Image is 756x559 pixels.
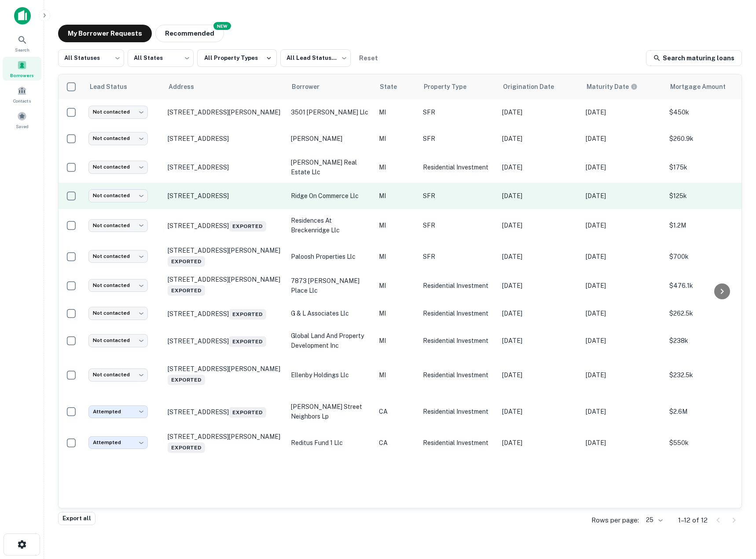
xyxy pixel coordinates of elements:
[13,97,31,104] span: Contacts
[669,438,749,448] p: $550k
[379,438,414,448] p: CA
[374,74,418,99] th: State
[586,336,661,346] p: [DATE]
[58,47,124,70] div: All Statuses
[586,309,661,318] p: [DATE]
[712,489,756,531] iframe: Chat Widget
[379,370,414,380] p: MI
[423,134,493,143] p: SFR
[168,192,282,200] p: [STREET_ADDRESS]
[292,81,331,92] span: Borrower
[14,7,31,25] img: capitalize-icon.png
[291,370,370,380] p: ellenby holdings llc
[379,336,414,346] p: MI
[423,252,493,261] p: SFR
[213,22,231,30] div: NEW
[502,191,577,201] p: [DATE]
[586,370,661,380] p: [DATE]
[168,442,205,453] span: Exported
[424,81,478,92] span: Property Type
[291,158,370,177] p: [PERSON_NAME] real estate llc
[286,74,374,99] th: Borrower
[581,74,665,99] th: Maturity dates displayed may be estimated. Please contact the lender for the most accurate maturi...
[379,281,414,291] p: MI
[502,309,577,318] p: [DATE]
[291,438,370,448] p: reditus fund 1 llc
[291,309,370,318] p: g & l associates llc
[670,81,737,92] span: Mortgage Amount
[586,252,661,261] p: [DATE]
[88,189,148,202] div: Not contacted
[587,82,649,92] span: Maturity dates displayed may be estimated. Please contact the lender for the most accurate maturi...
[379,134,414,143] p: MI
[168,135,282,143] p: [STREET_ADDRESS]
[665,74,753,99] th: Mortgage Amount
[591,515,639,526] p: Rows per page:
[163,74,286,99] th: Address
[423,221,493,230] p: SFR
[229,221,266,232] span: Exported
[291,331,370,350] p: global land and property development inc
[423,336,493,346] p: Residential Investment
[291,134,370,143] p: [PERSON_NAME]
[229,309,266,320] span: Exported
[291,107,370,117] p: 3501 [PERSON_NAME] llc
[586,134,661,143] p: [DATE]
[586,407,661,416] p: [DATE]
[587,82,629,92] h6: Maturity Date
[3,108,41,132] a: Saved
[88,219,148,232] div: Not contacted
[586,162,661,172] p: [DATE]
[502,407,577,416] p: [DATE]
[168,246,282,267] p: [STREET_ADDRESS][PERSON_NAME]
[502,134,577,143] p: [DATE]
[168,163,282,171] p: [STREET_ADDRESS]
[379,221,414,230] p: MI
[88,334,148,347] div: Not contacted
[669,281,749,291] p: $476.1k
[502,162,577,172] p: [DATE]
[168,375,205,385] span: Exported
[88,436,148,449] div: Attempted
[197,49,277,67] button: All Property Types
[291,276,370,295] p: 7873 [PERSON_NAME] place llc
[502,281,577,291] p: [DATE]
[88,161,148,173] div: Not contacted
[379,252,414,261] p: MI
[3,82,41,106] div: Contacts
[88,106,148,118] div: Not contacted
[3,57,41,81] a: Borrowers
[669,370,749,380] p: $232.5k
[168,307,282,320] p: [STREET_ADDRESS]
[229,407,266,418] span: Exported
[84,74,163,99] th: Lead Status
[169,81,206,92] span: Address
[168,365,282,385] p: [STREET_ADDRESS][PERSON_NAME]
[58,25,152,42] button: My Borrower Requests
[16,123,29,130] span: Saved
[291,252,370,261] p: paloosh properties llc
[168,405,282,418] p: [STREET_ADDRESS]
[646,50,742,66] a: Search maturing loans
[642,514,664,526] div: 25
[502,438,577,448] p: [DATE]
[669,221,749,230] p: $1.2M
[502,370,577,380] p: [DATE]
[291,191,370,201] p: ridge on commerce llc
[669,107,749,117] p: $450k
[586,191,661,201] p: [DATE]
[586,107,661,117] p: [DATE]
[502,221,577,230] p: [DATE]
[88,279,148,292] div: Not contacted
[418,74,498,99] th: Property Type
[423,438,493,448] p: Residential Investment
[502,107,577,117] p: [DATE]
[587,82,638,92] div: Maturity dates displayed may be estimated. Please contact the lender for the most accurate maturi...
[168,108,282,116] p: [STREET_ADDRESS][PERSON_NAME]
[379,107,414,117] p: MI
[354,49,382,67] button: Reset
[291,402,370,421] p: [PERSON_NAME] street neighbors lp
[423,281,493,291] p: Residential Investment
